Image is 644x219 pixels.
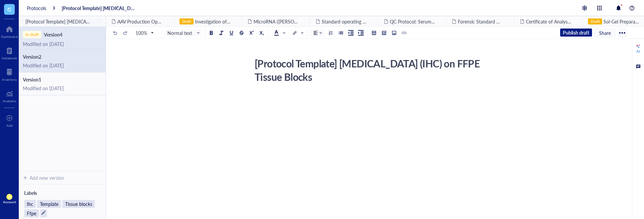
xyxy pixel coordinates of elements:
div: Add new version [30,175,64,181]
div: Inventory [2,77,17,81]
button: Share [595,29,615,37]
span: G [7,5,11,13]
div: Modified on [DATE] [23,41,102,47]
span: LR [8,195,11,199]
span: Normal text [167,30,200,36]
a: Dashboard [1,24,18,39]
a: Notebook [2,45,17,60]
div: Version 4 [44,32,62,38]
div: Account [3,200,16,204]
a: Protocols [27,5,46,11]
div: [Protocol Template] [MEDICAL_DATA] (IHC) on FFPE Tissue Blocks [252,55,490,85]
div: Notebook [2,56,17,60]
div: Dashboard [1,35,18,39]
span: 100% [136,30,153,36]
div: Analytics [3,99,16,103]
div: Version 1 [23,76,41,83]
span: Publish draft [563,30,589,36]
button: Publish draft [560,29,592,37]
a: Analytics [3,88,16,103]
span: Share [599,30,611,36]
span: [Protocol Template] Immunohistochemistry (IHC) on FFPE Tissue Blocks [25,18,98,24]
a: [Protocol Template] [MEDICAL_DATA] (IHC) on FFPE Tissue Blocks [62,5,138,11]
div: Add [6,123,13,127]
span: Ihc [24,200,36,208]
a: Inventory [2,67,17,81]
div: Modified on [DATE] [23,62,102,68]
div: AI [636,49,640,54]
span: Tissue blocks [62,200,95,208]
div: In-draft [25,32,39,37]
span: Template [37,200,61,208]
div: Modified on [DATE] [23,85,102,91]
div: Version 2 [23,54,41,60]
div: Labels [24,190,100,196]
span: Ffpe [24,209,39,217]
